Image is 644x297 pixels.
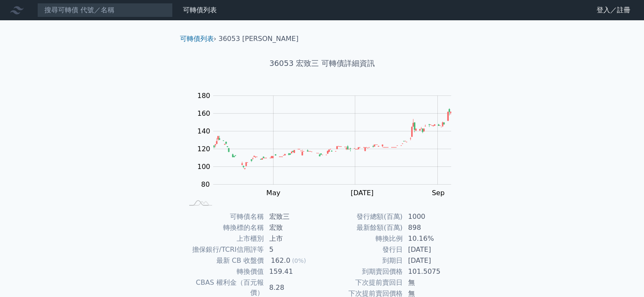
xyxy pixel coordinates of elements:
[180,35,214,43] a: 可轉債列表
[403,244,461,255] td: [DATE]
[322,266,403,277] td: 到期賣回價格
[266,189,280,197] tspan: May
[403,233,461,244] td: 10.16%
[183,6,217,14] a: 可轉債列表
[602,256,644,297] iframe: Chat Widget
[264,211,322,222] td: 宏致三
[322,233,403,244] td: 轉換比例
[218,34,299,44] li: 36053 [PERSON_NAME]
[183,211,264,222] td: 可轉債名稱
[197,163,210,171] tspan: 100
[590,3,637,17] a: 登入／註冊
[351,189,373,197] tspan: [DATE]
[183,222,264,233] td: 轉換標的名稱
[183,244,264,255] td: 擔保銀行/TCRI信用評等
[322,222,403,233] td: 最新餘額(百萬)
[322,211,403,222] td: 發行總額(百萬)
[197,92,210,100] tspan: 180
[180,34,216,44] li: ›
[403,222,461,233] td: 898
[264,244,322,255] td: 5
[322,255,403,266] td: 到期日
[403,211,461,222] td: 1000
[264,233,322,244] td: 上市
[264,266,322,277] td: 159.41
[322,244,403,255] td: 發行日
[183,266,264,277] td: 轉換價值
[403,277,461,288] td: 無
[183,233,264,244] td: 上市櫃別
[264,222,322,233] td: 宏致
[173,57,471,69] h1: 36053 宏致三 可轉債詳細資訊
[322,277,403,288] td: 下次提前賣回日
[197,109,210,117] tspan: 160
[403,255,461,266] td: [DATE]
[403,266,461,277] td: 101.5075
[183,255,264,266] td: 最新 CB 收盤價
[201,180,210,188] tspan: 80
[197,127,210,135] tspan: 140
[292,257,306,264] span: (0%)
[197,145,210,153] tspan: 120
[269,256,292,266] div: 162.0
[37,3,173,17] input: 搜尋可轉債 代號／名稱
[193,92,464,214] g: Chart
[432,189,445,197] tspan: Sep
